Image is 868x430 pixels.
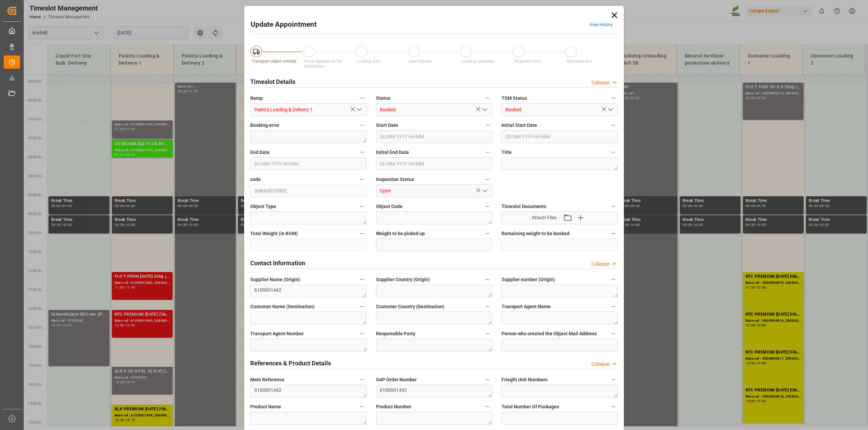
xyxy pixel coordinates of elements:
span: Status [376,95,390,102]
span: Object Type [250,203,276,210]
div: Collapse [591,361,609,368]
button: Inspection Status [483,175,492,184]
button: open menu [479,105,490,115]
span: Transport object created [252,59,296,64]
textarea: 6100001442 [250,385,367,398]
input: DD.MM.YYYY HH:MM [250,157,367,170]
button: Initial End Date [483,148,492,157]
button: Remaining weight to be booked [609,229,618,238]
span: Customer Name (Destination) [250,303,315,310]
span: End Date [250,149,270,156]
button: Title [609,148,618,157]
span: Loading complete [461,59,494,64]
span: Person who created the Object Mail Address [501,330,597,337]
span: SAP Order Number [376,376,417,383]
input: Type to search/select [250,103,367,116]
button: Product Number [483,402,492,411]
button: Frieght Unit Numbers [609,375,618,384]
span: Timeslot Documents [501,203,546,210]
span: Initial End Date [376,149,409,156]
button: Main Reference [358,375,367,384]
button: Object Code [483,202,492,211]
span: Loading end [409,59,432,64]
span: Remaining weight to be booked [501,230,569,237]
div: Collapse [591,261,609,268]
input: DD.MM.YYYY HH:MM [501,130,618,143]
div: Collapse [591,79,609,86]
span: Product Number [376,403,411,410]
button: Start Date [483,121,492,130]
input: DD.MM.YYYY HH:MM [376,157,492,170]
button: open menu [354,105,364,115]
input: Type to search/select [376,103,492,116]
span: Weight to be picked up [376,230,425,237]
button: Customer Country (Destination) [483,302,492,311]
span: TSM Status [501,95,527,102]
button: Ramp [358,94,367,103]
span: Product Name [250,403,281,410]
h2: Timeslot Details [250,77,295,86]
span: Start Date [376,122,398,129]
span: Loading start [356,59,381,64]
span: Frieght Unit Numbers [501,376,548,383]
span: Total Number Of Packages [501,403,559,410]
textarea: 6100001442 [376,385,492,398]
button: open menu [479,186,490,196]
span: Inspection Status [376,176,414,183]
button: Object Type [358,202,367,211]
span: Responsible Party [376,330,415,337]
span: Truck registers at the warehouse [304,59,342,69]
button: Transport Agent Name [609,302,618,311]
a: View History [590,22,613,27]
button: Total Weight (in KGM) [358,229,367,238]
button: Person who created the Object Mail Address [609,329,618,338]
h2: References & Product Details [250,359,331,368]
span: Object Code [376,203,402,210]
span: Transport Agent Name [501,303,551,310]
button: Total Number Of Packages [609,402,618,411]
span: Ramp [250,95,263,102]
h2: Contact Information [250,258,305,268]
span: Supplier Country (Origin) [376,276,430,283]
span: Customer Country (Destination) [376,303,445,310]
button: open menu [605,105,615,115]
textarea: 6100001442 [250,285,367,297]
button: Transport Agent Number [358,329,367,338]
button: End Date [358,148,367,157]
button: Supplier number (Origin) [609,275,618,284]
span: Attach Files [532,214,556,221]
span: Booking error [250,122,279,129]
span: Shipment start [514,59,541,64]
input: DD.MM.YYYY HH:MM [376,130,492,143]
span: Shipment end [567,59,592,64]
span: Total Weight (in KGM) [250,230,298,237]
span: Supplier Name (Origin) [250,276,300,283]
button: TSM Status [609,94,618,103]
span: code [250,176,261,183]
button: Customer Name (Destination) [358,302,367,311]
button: code [358,175,367,184]
span: Title [501,149,512,156]
button: Status [483,94,492,103]
h2: Update Appointment [251,19,317,30]
button: Initial Start Date [609,121,618,130]
span: Supplier number (Origin) [501,276,555,283]
span: Initial Start Date [501,122,537,129]
button: Timeslot Documents [609,202,618,211]
button: Responsible Party [483,329,492,338]
button: Booking error [358,121,367,130]
button: SAP Order Number [483,375,492,384]
button: Weight to be picked up [483,229,492,238]
span: Main Reference [250,376,284,383]
button: Supplier Name (Origin) [358,275,367,284]
button: Supplier Country (Origin) [483,275,492,284]
button: Product Name [358,402,367,411]
span: Transport Agent Number [250,330,304,337]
